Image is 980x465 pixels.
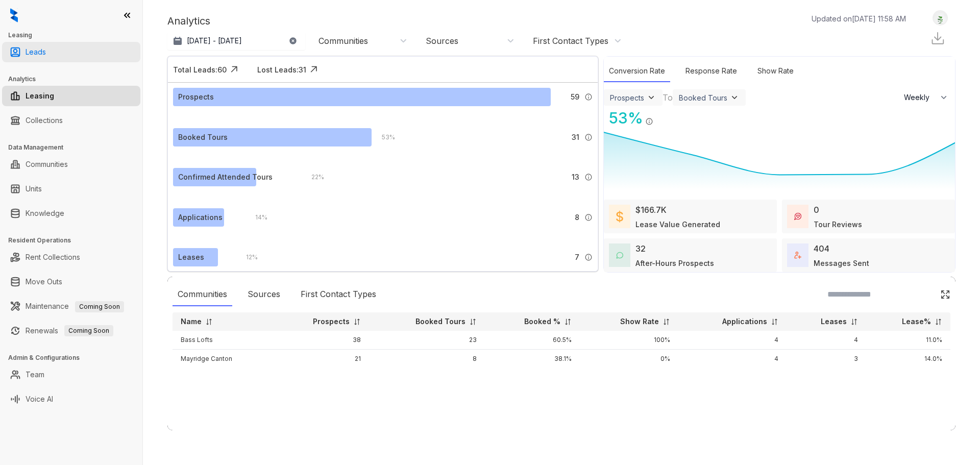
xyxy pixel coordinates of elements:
td: 11.0% [866,331,950,350]
div: Lease Value Generated [635,219,720,230]
div: Prospects [610,93,644,102]
a: Move Outs [26,272,62,292]
td: 60.5% [485,331,580,350]
img: Info [584,133,593,141]
button: [DATE] - [DATE] [167,32,305,50]
div: 53 % [372,132,395,143]
img: sorting [663,318,670,326]
td: 0% [580,350,678,369]
a: Voice AI [26,389,53,409]
img: UserAvatar [933,13,947,23]
li: Units [2,179,140,199]
li: Maintenance [2,296,140,316]
img: Download [930,31,945,46]
span: Coming Soon [64,325,113,336]
img: ViewFilterArrow [646,92,656,103]
img: Info [645,117,653,126]
p: Lease% [902,316,931,327]
h3: Data Management [8,143,142,152]
div: 0 [814,204,819,216]
td: 21 [274,350,370,369]
td: 4 [787,331,866,350]
p: Show Rate [620,316,659,327]
div: Communities [318,35,368,46]
td: Mayridge Canton [173,350,274,369]
p: [DATE] - [DATE] [187,36,242,46]
div: Show Rate [752,60,799,82]
a: Communities [26,154,68,175]
img: Click Icon [306,62,322,77]
div: 53 % [604,107,643,130]
td: 38.1% [485,350,580,369]
td: 14.0% [866,350,950,369]
div: 32 [635,242,646,255]
img: Click Icon [653,108,669,124]
img: SearchIcon [919,290,927,299]
td: Bass Lofts [173,331,274,350]
div: Leases [178,252,204,263]
img: Info [584,253,593,261]
img: Info [584,213,593,222]
li: Leads [2,42,140,62]
div: Tour Reviews [814,219,862,230]
td: 4 [678,331,786,350]
div: Confirmed Attended Tours [178,172,273,183]
a: Knowledge [26,203,64,224]
img: Click Icon [227,62,242,77]
div: First Contact Types [296,283,381,306]
p: Name [181,316,202,327]
img: AfterHoursConversations [616,252,623,259]
a: Team [26,364,44,385]
li: Move Outs [2,272,140,292]
p: Booked % [524,316,560,327]
td: 100% [580,331,678,350]
li: Collections [2,110,140,131]
li: Knowledge [2,203,140,224]
li: Rent Collections [2,247,140,267]
div: $166.7K [635,204,667,216]
p: Leases [821,316,847,327]
h3: Analytics [8,75,142,84]
div: Lost Leads: 31 [257,64,306,75]
span: 8 [575,212,579,223]
div: Response Rate [680,60,742,82]
button: Weekly [898,88,955,107]
img: sorting [353,318,361,326]
img: sorting [850,318,858,326]
div: Sources [242,283,285,306]
p: Prospects [313,316,350,327]
li: Team [2,364,140,385]
div: Applications [178,212,223,223]
div: Booked Tours [178,132,228,143]
span: Weekly [904,92,935,103]
span: 31 [572,132,579,143]
div: Conversion Rate [604,60,670,82]
p: Updated on [DATE] 11:58 AM [812,13,906,24]
div: First Contact Types [533,35,608,46]
img: logo [10,8,18,22]
td: 3 [787,350,866,369]
h3: Leasing [8,31,142,40]
td: 23 [369,331,484,350]
img: TotalFum [794,252,801,259]
img: sorting [935,318,942,326]
span: Coming Soon [75,301,124,312]
h3: Admin & Configurations [8,353,142,362]
td: 4 [678,350,786,369]
li: Leasing [2,86,140,106]
img: sorting [205,318,213,326]
div: 14 % [245,212,267,223]
a: Leasing [26,86,54,106]
img: ViewFilterArrow [729,92,740,103]
td: 38 [274,331,370,350]
div: Booked Tours [679,93,727,102]
li: Voice AI [2,389,140,409]
div: 12 % [236,252,258,263]
div: Prospects [178,91,214,103]
p: Applications [722,316,767,327]
a: Rent Collections [26,247,80,267]
img: sorting [469,318,477,326]
li: Communities [2,154,140,175]
p: Analytics [167,13,210,29]
img: Info [584,93,593,101]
